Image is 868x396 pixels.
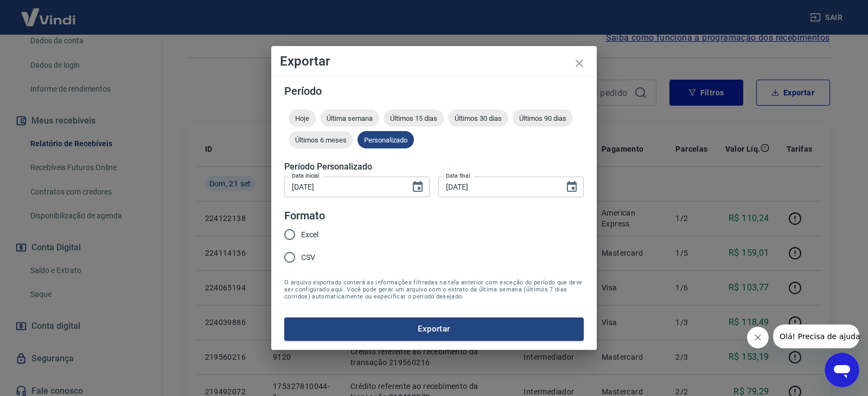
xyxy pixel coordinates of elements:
span: Últimos 15 dias [384,114,444,122]
button: close [566,50,592,76]
h4: Exportar [280,55,588,68]
div: Hoje [289,109,316,127]
input: DD/MM/YYYY [284,177,403,197]
div: Últimos 6 meses [289,131,353,148]
div: Personalizado [358,131,414,148]
span: Últimos 90 dias [513,114,573,122]
input: DD/MM/YYYY [438,177,557,197]
h5: Período [284,86,584,96]
div: Últimos 30 dias [448,109,508,127]
span: Personalizado [358,136,414,144]
span: Últimos 6 meses [289,136,353,144]
span: Excel [301,229,318,241]
iframe: Botão para abrir a janela de mensagens [825,353,859,387]
span: Última semana [320,114,379,122]
span: O arquivo exportado conterá as informações filtradas na tela anterior com exceção do período que ... [284,279,584,300]
button: Exportar [284,317,584,340]
button: Choose date, selected date is 1 de set de 2025 [407,176,429,198]
iframe: Mensagem da empresa [773,324,859,348]
span: CSV [301,252,315,263]
div: Última semana [320,109,379,127]
div: Últimos 90 dias [513,109,573,127]
label: Data final [446,172,470,180]
span: Últimos 30 dias [448,114,508,122]
label: Data inicial [292,172,320,180]
iframe: Fechar mensagem [747,327,769,348]
legend: Formato [284,208,325,224]
span: Olá! Precisa de ajuda? [7,8,91,16]
span: Hoje [289,114,316,122]
button: Choose date, selected date is 21 de set de 2025 [561,176,583,198]
div: Últimos 15 dias [384,109,444,127]
h5: Período Personalizado [284,161,584,172]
